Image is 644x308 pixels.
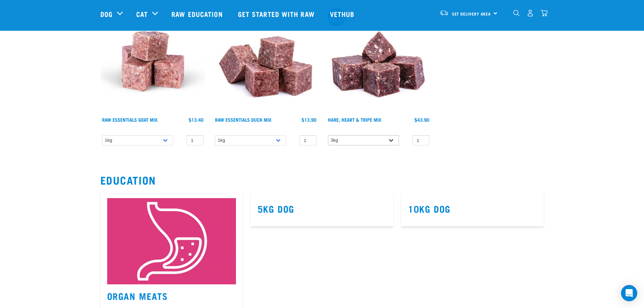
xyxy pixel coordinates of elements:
[439,10,449,16] img: van-moving.png
[323,0,363,27] a: Vethub
[258,206,294,211] a: 5kg Dog
[231,0,323,27] a: Get started with Raw
[513,10,520,16] img: home-icon-1@2x.png
[100,9,113,19] a: Dog
[215,118,271,121] a: Raw Essentials Duck Mix
[189,117,204,122] div: $13.40
[136,9,148,19] a: Cat
[414,117,429,122] div: $43.90
[408,206,451,211] a: 10kg Dog
[452,13,491,15] span: Set Delivery Area
[621,285,637,301] div: Open Intercom Messenger
[100,174,544,186] h2: Education
[107,293,168,298] a: Organ Meats
[328,118,381,121] a: Hare, Heart & Tripe Mix
[100,9,205,114] img: Goat M Ix 38448
[165,0,231,27] a: Raw Education
[107,198,236,284] img: 10_210930_025505.jpg
[412,135,429,146] input: 1
[300,135,316,146] input: 1
[541,9,548,17] img: home-icon@2x.png
[187,135,204,146] input: 1
[213,9,318,114] img: ?1041 RE Lamb Mix 01
[302,117,316,122] div: $13.90
[326,9,431,114] img: 1175 Rabbit Heart Tripe Mix 01
[102,118,158,121] a: Raw Essentials Goat Mix
[527,9,534,17] img: user.png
